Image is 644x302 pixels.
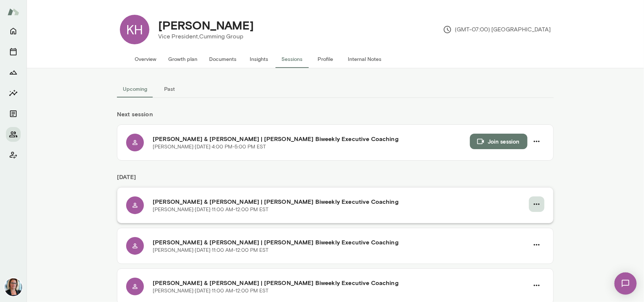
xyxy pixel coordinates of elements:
[6,24,21,38] button: Home
[153,287,269,295] p: [PERSON_NAME] · [DATE] · 11:00 AM-12:00 PM EST
[117,110,554,124] h6: Next session
[117,80,554,98] div: basic tabs example
[153,80,186,98] button: Past
[7,5,19,19] img: Mento
[276,50,309,68] button: Sessions
[309,50,342,68] button: Profile
[6,65,21,80] button: Growth Plan
[158,18,254,32] h4: [PERSON_NAME]
[153,206,269,213] p: [PERSON_NAME] · [DATE] · 11:00 AM-12:00 PM EST
[129,50,162,68] button: Overview
[158,32,254,41] p: Vice President, Cumming Group
[153,238,529,247] h6: [PERSON_NAME] & [PERSON_NAME] | [PERSON_NAME] Biweekly Executive Coaching
[6,127,21,142] button: Members
[242,50,276,68] button: Insights
[120,15,149,44] div: KH
[153,134,470,143] h6: [PERSON_NAME] & [PERSON_NAME] | [PERSON_NAME] Biweekly Executive Coaching
[153,247,269,254] p: [PERSON_NAME] · [DATE] · 11:00 AM-12:00 PM EST
[6,44,21,59] button: Sessions
[6,106,21,121] button: Documents
[162,50,203,68] button: Growth plan
[470,134,527,149] button: Join session
[342,50,387,68] button: Internal Notes
[6,148,21,162] button: Client app
[4,278,22,296] img: Jennifer Alvarez
[117,172,554,187] h6: [DATE]
[203,50,242,68] button: Documents
[153,278,529,287] h6: [PERSON_NAME] & [PERSON_NAME] | [PERSON_NAME] Biweekly Executive Coaching
[443,25,551,34] p: (GMT-07:00) [GEOGRAPHIC_DATA]
[117,80,153,98] button: Upcoming
[6,86,21,100] button: Insights
[153,197,529,206] h6: [PERSON_NAME] & [PERSON_NAME] | [PERSON_NAME] Biweekly Executive Coaching
[153,143,266,151] p: [PERSON_NAME] · [DATE] · 4:00 PM-5:00 PM EST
